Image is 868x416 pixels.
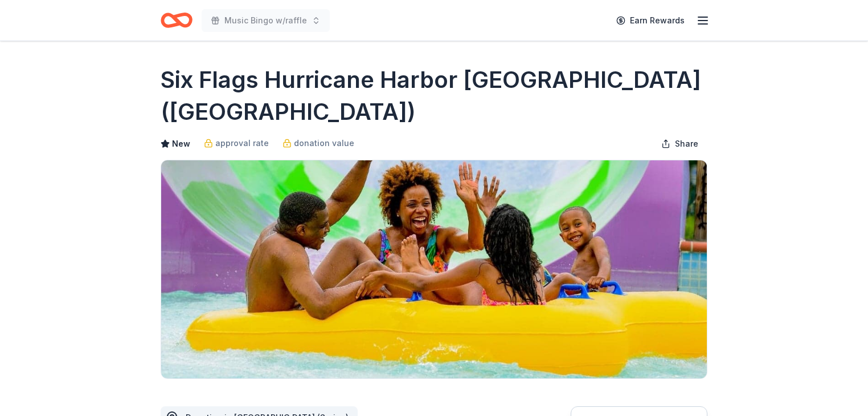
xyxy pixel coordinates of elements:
span: donation value [294,136,354,150]
span: approval rate [215,136,269,150]
span: Share [675,137,698,151]
a: Home [161,7,193,34]
a: approval rate [204,136,269,150]
a: donation value [282,136,354,150]
span: Music Bingo w/raffle [224,14,307,27]
button: Share [652,132,707,155]
button: Music Bingo w/raffle [202,9,330,32]
a: Earn Rewards [609,10,691,31]
h1: Six Flags Hurricane Harbor [GEOGRAPHIC_DATA] ([GEOGRAPHIC_DATA]) [161,64,707,128]
img: Image for Six Flags Hurricane Harbor Splashtown (Houston) [161,160,707,378]
span: New [172,137,190,151]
